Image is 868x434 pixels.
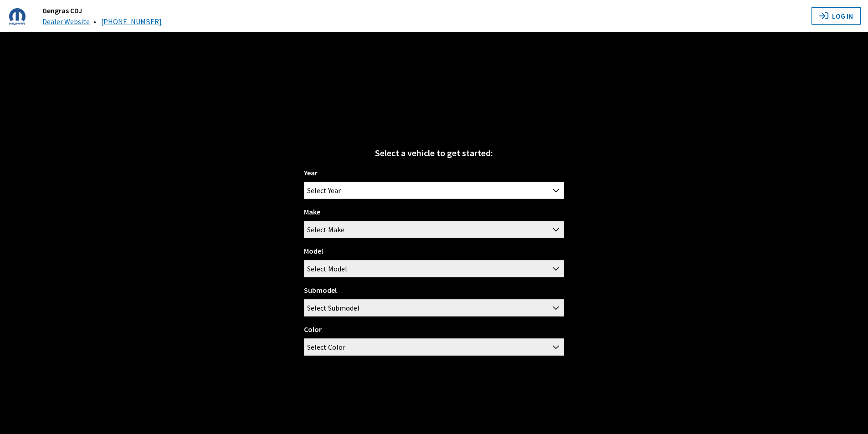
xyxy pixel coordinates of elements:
[42,6,82,15] a: Gengras CDJ
[304,182,564,199] span: Select Year
[304,260,564,277] span: Select Model
[304,167,318,178] label: Year
[304,324,322,335] label: Color
[304,221,564,238] span: Select Make
[304,285,337,296] label: Submodel
[307,339,345,355] span: Select Color
[307,182,341,199] span: Select Year
[9,8,26,25] img: Dashboard
[304,206,320,217] label: Make
[101,17,162,26] a: [PHONE_NUMBER]
[307,300,360,316] span: Select Submodel
[304,146,564,160] div: Select a vehicle to get started:
[304,260,564,277] span: Select Model
[304,299,564,317] span: Select Submodel
[307,221,344,238] span: Select Make
[812,7,861,25] button: Log In
[304,245,323,256] label: Model
[304,338,564,356] span: Select Color
[304,300,564,316] span: Select Submodel
[42,17,90,26] a: Dealer Website
[93,17,96,26] span: •
[304,221,564,238] span: Select Make
[307,260,347,277] span: Select Model
[304,182,564,199] span: Select Year
[304,339,564,355] span: Select Color
[9,7,41,25] a: Gengras CDJ logo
